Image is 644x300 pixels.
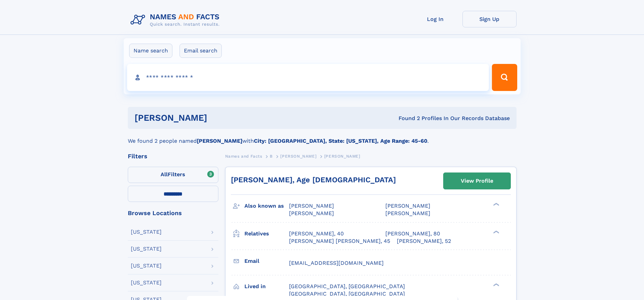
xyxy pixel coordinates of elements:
[324,154,360,159] span: [PERSON_NAME]
[244,255,289,267] h3: Email
[461,173,493,189] div: View Profile
[231,176,396,184] a: [PERSON_NAME], Age [DEMOGRAPHIC_DATA]
[280,152,316,160] a: [PERSON_NAME]
[128,153,218,159] div: Filters
[289,291,405,297] span: [GEOGRAPHIC_DATA], [GEOGRAPHIC_DATA]
[289,237,390,245] a: [PERSON_NAME] [PERSON_NAME], 45
[180,44,222,58] label: Email search
[289,260,384,266] span: [EMAIL_ADDRESS][DOMAIN_NAME]
[492,202,500,207] div: ❯
[244,228,289,239] h3: Relatives
[254,138,427,144] b: City: [GEOGRAPHIC_DATA], State: [US_STATE], Age Range: 45-60
[225,152,262,160] a: Names and Facts
[131,280,162,285] div: [US_STATE]
[128,11,225,29] img: Logo Names and Facts
[492,230,500,234] div: ❯
[128,210,218,216] div: Browse Locations
[244,281,289,292] h3: Lived in
[408,11,462,27] a: Log In
[197,138,242,144] b: [PERSON_NAME]
[303,115,510,122] div: Found 2 Profiles In Our Records Database
[129,44,172,58] label: Name search
[270,152,273,160] a: B
[492,282,500,287] div: ❯
[161,171,168,178] span: All
[289,230,344,237] a: [PERSON_NAME], 40
[244,200,289,212] h3: Also known as
[492,64,517,91] button: Search Button
[289,283,405,290] span: [GEOGRAPHIC_DATA], [GEOGRAPHIC_DATA]
[385,210,430,216] span: [PERSON_NAME]
[289,210,334,216] span: [PERSON_NAME]
[462,11,517,27] a: Sign Up
[131,229,162,235] div: [US_STATE]
[280,154,316,159] span: [PERSON_NAME]
[128,167,218,183] label: Filters
[135,114,303,122] h1: [PERSON_NAME]
[127,64,489,91] input: search input
[397,237,451,245] a: [PERSON_NAME], 52
[444,173,510,189] a: View Profile
[131,263,162,269] div: [US_STATE]
[270,154,273,159] span: B
[131,246,162,252] div: [US_STATE]
[128,129,517,145] div: We found 2 people named with .
[289,203,334,209] span: [PERSON_NAME]
[385,203,430,209] span: [PERSON_NAME]
[385,230,440,237] a: [PERSON_NAME], 80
